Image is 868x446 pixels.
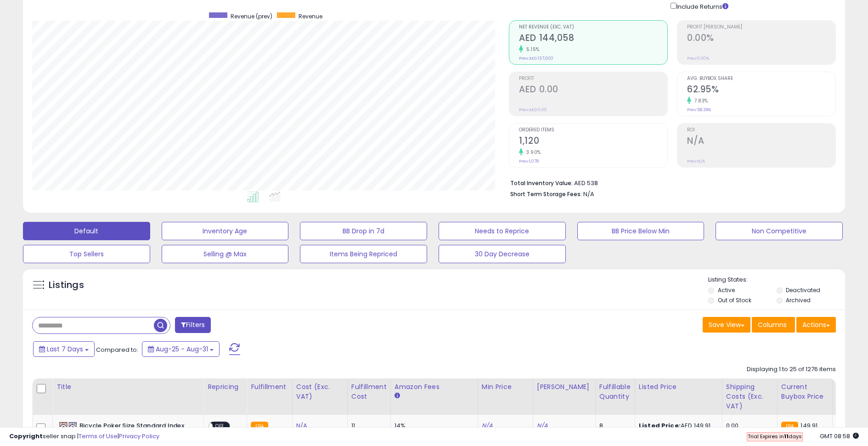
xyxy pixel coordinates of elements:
div: Listed Price [639,382,718,392]
div: Repricing [208,382,243,392]
button: Non Competitive [716,222,843,240]
div: Min Price [482,382,529,392]
span: Ordered Items [519,128,667,133]
span: Trial Expires in days [748,433,802,440]
span: Aug-25 - Aug-31 [156,344,208,354]
h2: AED 0.00 [519,84,667,96]
div: Include Returns [664,1,739,11]
label: Out of Stock [718,296,751,304]
div: Shipping Costs (Exc. VAT) [726,382,773,411]
h2: N/A [687,135,835,148]
label: Active [718,286,735,294]
h5: Listings [49,279,84,292]
h2: 0.00% [687,33,835,45]
small: Prev: N/A [687,158,705,164]
div: seller snap | | [9,432,159,441]
button: Needs to Reprice [439,222,566,240]
div: Title [56,382,200,392]
div: Current Buybox Price [781,382,829,401]
div: Fulfillment [251,382,288,392]
div: Displaying 1 to 25 of 1276 items [747,365,836,374]
span: 2025-09-8 08:58 GMT [820,432,859,440]
strong: Copyright [9,432,43,440]
button: Inventory Age [162,222,289,240]
button: Last 7 Days [33,341,95,357]
span: Last 7 Days [47,344,83,354]
small: 3.90% [523,149,541,156]
small: Prev: AED 0.00 [519,107,547,113]
span: Compared to: [96,345,138,354]
div: [PERSON_NAME] [537,382,592,392]
button: Top Sellers [23,245,150,263]
small: Amazon Fees. [395,392,400,400]
button: 30 Day Decrease [439,245,566,263]
button: Items Being Repriced [300,245,427,263]
span: ROI [687,128,835,133]
p: Listing States: [708,276,845,284]
b: Total Inventory Value: [510,179,573,187]
li: AED 538 [510,177,829,188]
h2: 1,120 [519,135,667,148]
button: BB Price Below Min [577,222,705,240]
h2: 62.95% [687,84,835,96]
button: Selling @ Max [162,245,289,263]
div: Fulfillment Cost [351,382,387,401]
small: Prev: 0.00% [687,56,709,61]
button: Actions [796,317,836,333]
button: Aug-25 - Aug-31 [142,341,220,357]
a: Privacy Policy [119,432,159,440]
button: Default [23,222,150,240]
span: Avg. Buybox Share [687,76,835,81]
span: Revenue (prev) [231,12,272,20]
span: Net Revenue (Exc. VAT) [519,25,667,30]
small: Prev: 1,078 [519,158,539,164]
button: Save View [703,317,750,333]
button: Filters [175,317,211,333]
b: 11 [784,433,789,440]
b: Short Term Storage Fees: [510,190,582,198]
div: Fulfillable Quantity [599,382,631,401]
span: Profit [PERSON_NAME] [687,25,835,30]
span: Columns [758,320,787,329]
span: N/A [583,190,594,198]
div: Amazon Fees [395,382,474,392]
h2: AED 144,058 [519,33,667,45]
small: 5.15% [523,46,540,53]
button: Columns [752,317,795,333]
a: Terms of Use [79,432,118,440]
small: 7.83% [691,97,708,104]
label: Archived [786,296,811,304]
span: Profit [519,76,667,81]
span: Revenue [299,12,322,20]
div: Cost (Exc. VAT) [296,382,344,401]
button: BB Drop in 7d [300,222,427,240]
label: Deactivated [786,286,820,294]
small: Prev: AED 137,000 [519,56,553,61]
small: Prev: 58.38% [687,107,711,113]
